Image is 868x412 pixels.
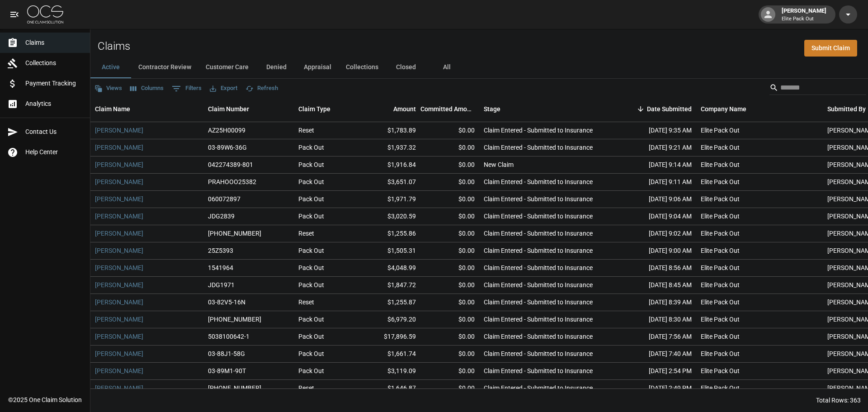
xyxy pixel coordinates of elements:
[778,6,830,23] div: [PERSON_NAME]
[298,160,324,169] div: Pack Out
[484,143,593,152] div: Claim Entered - Submitted to Insurance
[484,315,593,324] div: Claim Entered - Submitted to Insurance
[8,395,82,404] div: © 2025 One Claim Solution
[420,156,479,174] div: $0.00
[170,81,204,96] button: Show filters
[420,277,479,294] div: $0.00
[362,139,420,156] div: $1,937.32
[615,174,696,191] div: [DATE] 9:11 AM
[95,143,143,152] a: [PERSON_NAME]
[298,246,324,255] div: Pack Out
[208,246,233,255] div: 25Z5393
[484,194,593,204] div: Claim Entered - Submitted to Insurance
[615,346,696,363] div: [DATE] 7:40 AM
[92,81,124,95] button: Views
[420,191,479,208] div: $0.00
[208,349,245,358] div: 03-88J1-58G
[701,263,740,272] div: Elite Pack Out
[298,280,324,289] div: Pack Out
[615,328,696,346] div: [DATE] 7:56 AM
[701,126,740,135] div: Elite Pack Out
[484,246,593,255] div: Claim Entered - Submitted to Insurance
[25,38,83,47] span: Claims
[298,384,314,393] div: Reset
[701,246,740,255] div: Elite Pack Out
[198,57,256,78] button: Customer Care
[128,81,166,95] button: Select columns
[208,229,261,238] div: 1006-32-2005
[362,380,420,397] div: $1,646.87
[362,122,420,139] div: $1,783.89
[362,328,420,346] div: $17,896.59
[95,332,143,341] a: [PERSON_NAME]
[95,229,143,238] a: [PERSON_NAME]
[25,147,83,157] span: Help Center
[420,380,479,397] div: $0.00
[298,126,314,135] div: Reset
[362,277,420,294] div: $1,847.72
[208,384,261,393] div: 01-009-151167
[701,177,740,186] div: Elite Pack Out
[5,5,24,24] button: open drawer
[298,349,324,358] div: Pack Out
[386,57,426,78] button: Closed
[484,160,514,169] div: New Claim
[484,212,593,221] div: Claim Entered - Submitted to Insurance
[484,366,593,375] div: Claim Entered - Submitted to Insurance
[98,40,130,53] h2: Claims
[208,263,233,272] div: 1541964
[131,57,198,78] button: Contractor Review
[484,96,500,122] div: Stage
[393,96,416,122] div: Amount
[701,349,740,358] div: Elite Pack Out
[701,143,740,152] div: Elite Pack Out
[95,384,143,393] a: [PERSON_NAME]
[25,79,83,88] span: Payment Tracking
[701,280,740,289] div: Elite Pack Out
[362,242,420,260] div: $1,505.31
[298,315,324,324] div: Pack Out
[615,139,696,156] div: [DATE] 9:21 AM
[203,96,294,122] div: Claim Number
[615,363,696,380] div: [DATE] 2:54 PM
[701,160,740,169] div: Elite Pack Out
[362,346,420,363] div: $1,661.74
[243,81,280,95] button: Refresh
[90,57,131,78] button: Active
[362,96,420,122] div: Amount
[95,246,143,255] a: [PERSON_NAME]
[95,160,143,169] a: [PERSON_NAME]
[25,99,83,109] span: Analytics
[615,96,696,122] div: Date Submitted
[208,298,245,307] div: 03-82V5-16N
[25,127,83,137] span: Contact Us
[420,225,479,242] div: $0.00
[615,277,696,294] div: [DATE] 8:45 AM
[95,280,143,289] a: [PERSON_NAME]
[362,174,420,191] div: $3,651.07
[420,96,479,122] div: Committed Amount
[95,194,143,204] a: [PERSON_NAME]
[208,126,245,135] div: AZ25H00099
[420,311,479,328] div: $0.00
[420,260,479,277] div: $0.00
[420,242,479,260] div: $0.00
[208,332,250,341] div: 5038100642-1
[484,263,593,272] div: Claim Entered - Submitted to Insurance
[208,315,261,324] div: 01-009-151167
[701,298,740,307] div: Elite Pack Out
[95,315,143,324] a: [PERSON_NAME]
[420,328,479,346] div: $0.00
[298,263,324,272] div: Pack Out
[615,156,696,174] div: [DATE] 9:14 AM
[362,311,420,328] div: $6,979.20
[701,96,746,122] div: Company Name
[426,57,467,78] button: All
[95,298,143,307] a: [PERSON_NAME]
[484,126,593,135] div: Claim Entered - Submitted to Insurance
[782,15,826,23] p: Elite Pack Out
[298,143,324,152] div: Pack Out
[634,103,647,115] button: Sort
[484,332,593,341] div: Claim Entered - Submitted to Insurance
[615,208,696,225] div: [DATE] 9:04 AM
